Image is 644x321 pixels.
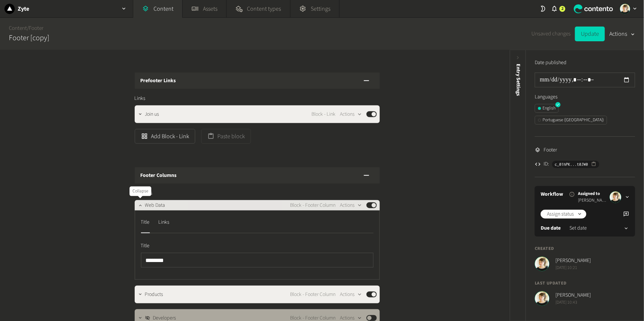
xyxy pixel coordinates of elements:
button: c_01hPK...t0JW0 [552,161,599,168]
a: Workflow [541,191,563,198]
a: Footer [29,24,44,32]
div: Collapse [130,186,151,196]
img: Linda Giuliano [535,291,550,306]
button: Actions [340,290,362,299]
span: Web Data [145,202,165,209]
h2: Footer [copy] [9,32,49,43]
img: Linda Giuliano [610,191,621,203]
span: / [27,24,29,32]
span: c_01hPK...t0JW0 [555,161,588,168]
span: Entry Settings [514,64,522,96]
button: Actions [609,27,635,41]
span: Block - Link [312,111,336,118]
span: Block - Footer Column [290,202,336,209]
div: Portuguese ([GEOGRAPHIC_DATA]) [538,117,604,123]
span: ID: [544,160,549,168]
label: Languages [535,93,635,101]
span: [PERSON_NAME] [555,257,591,265]
button: Add Block - Link [135,129,195,144]
span: Assign status [547,210,574,218]
span: Links [135,95,146,102]
span: Settings [311,4,330,13]
span: Title [141,242,150,250]
span: [PERSON_NAME] [578,197,607,204]
h3: Footer Columns [141,172,177,179]
div: English [538,105,555,112]
span: Footer [544,146,557,154]
span: Join us [145,111,159,118]
img: Linda Giuliano [535,257,550,271]
label: Date published [535,59,566,67]
img: Linda Giuliano [620,4,630,14]
h4: Last updated [535,280,635,287]
span: [PERSON_NAME] [555,292,591,299]
span: 2 [561,6,564,12]
button: English [535,104,559,113]
span: Assigned to [578,191,607,197]
label: Due date [541,224,561,232]
button: Paste block [201,129,251,144]
button: Assign status [541,210,586,219]
span: Block - Footer Column [290,291,336,299]
button: Portuguese ([GEOGRAPHIC_DATA]) [535,116,607,125]
a: Content [9,24,27,32]
h3: Prefooter Links [141,77,176,85]
button: Actions [340,110,362,119]
h4: Created [535,245,635,252]
div: Title [141,216,150,228]
button: Update [575,27,605,41]
h2: Zyte [18,4,29,13]
div: Links [159,216,170,228]
img: Zyte [4,4,15,14]
span: [DATE] 10:43 [555,299,591,306]
span: Products [145,291,163,299]
button: Actions [340,201,362,210]
span: Content types [247,4,281,13]
span: Set date [569,224,587,232]
span: Unsaved changes [531,30,571,38]
span: [DATE] 10:21 [555,265,591,271]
